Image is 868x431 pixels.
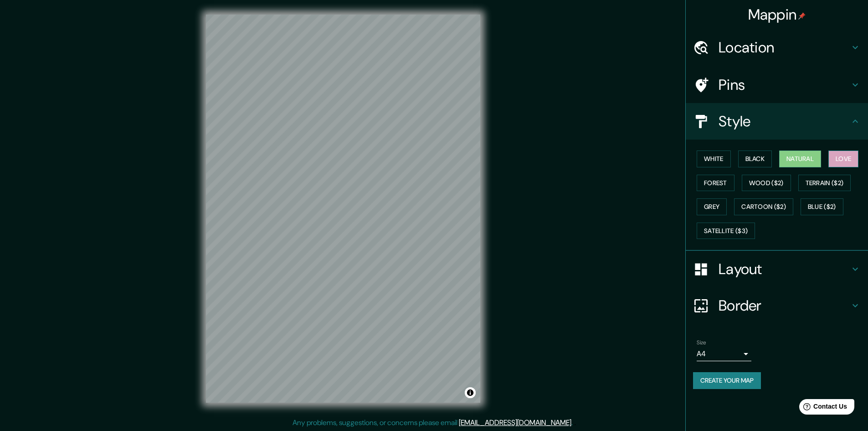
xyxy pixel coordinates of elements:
[693,372,761,389] button: Create your map
[686,29,868,66] div: Location
[293,417,573,428] p: Any problems, suggestions, or concerns please email .
[734,198,793,215] button: Cartoon ($2)
[828,151,858,167] button: Love
[719,38,850,57] h4: Location
[465,387,476,398] button: Toggle attribution
[459,418,571,427] a: [EMAIL_ADDRESS][DOMAIN_NAME]
[719,296,850,315] h4: Border
[573,417,574,428] div: .
[686,103,868,140] div: Style
[719,260,850,278] h4: Layout
[719,76,850,94] h4: Pins
[686,287,868,324] div: Border
[801,198,843,215] button: Blue ($2)
[779,151,821,167] button: Natural
[686,67,868,103] div: Pins
[738,151,772,167] button: Black
[697,223,755,239] button: Satellite ($3)
[742,175,791,192] button: Wood ($2)
[206,15,480,403] canvas: Map
[686,251,868,287] div: Layout
[697,175,734,192] button: Forest
[697,151,731,167] button: White
[748,5,806,24] h4: Mappin
[697,339,706,347] label: Size
[719,112,850,130] h4: Style
[697,347,751,361] div: A4
[787,395,858,421] iframe: Help widget launcher
[574,417,576,428] div: .
[798,175,851,192] button: Terrain ($2)
[697,198,727,215] button: Grey
[798,12,806,20] img: pin-icon.png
